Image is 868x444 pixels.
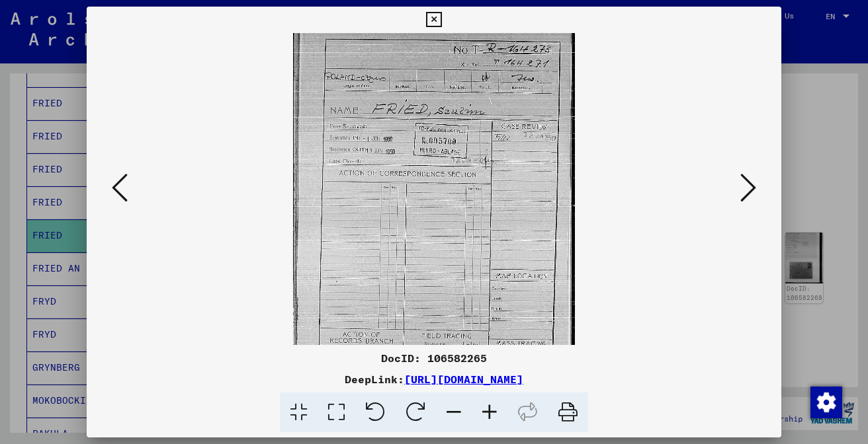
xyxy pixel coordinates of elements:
a: [URL][DOMAIN_NAME] [404,373,523,386]
img: 001.jpg [293,33,576,411]
div: DeepLink: [87,371,781,387]
div: DocID: 106582265 [87,350,781,366]
img: Zustimmung ändern [810,387,842,418]
div: Zustimmung ändern [810,386,842,418]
